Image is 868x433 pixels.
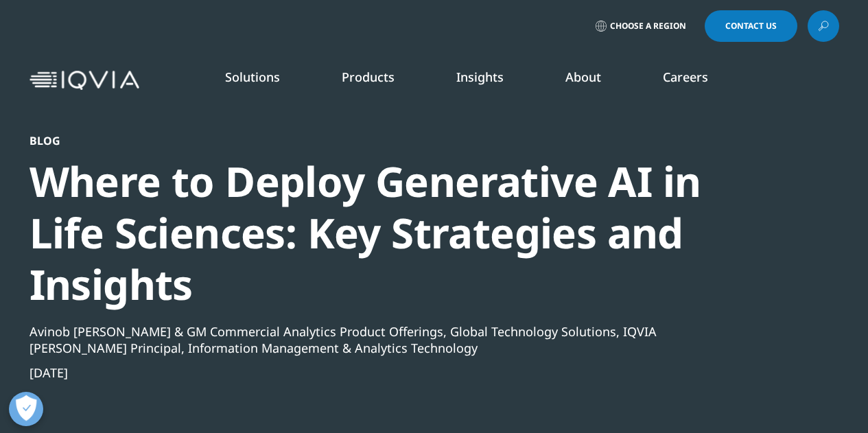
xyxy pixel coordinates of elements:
a: Contact Us [705,10,797,42]
nav: Primary [145,48,839,113]
div: Avinob [PERSON_NAME] & GM Commercial Analytics Product Offerings, Global Technology Solutions, IQVIA [30,323,765,340]
div: Where to Deploy Generative AI in Life Sciences: Key Strategies and Insights [30,156,765,310]
div: [PERSON_NAME] Principal, Information Management & Analytics Technology [30,340,765,356]
img: IQVIA Healthcare Information Technology and Pharma Clinical Research Company [30,71,139,91]
div: Blog [30,134,765,148]
span: Contact Us [725,22,777,30]
a: About [565,69,601,85]
a: Careers [663,69,708,85]
div: [DATE] [30,364,765,381]
button: Open Preferences [9,392,43,426]
a: Solutions [225,69,280,85]
span: Choose a Region [610,21,686,32]
a: Products [342,69,395,85]
a: Insights [456,69,504,85]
